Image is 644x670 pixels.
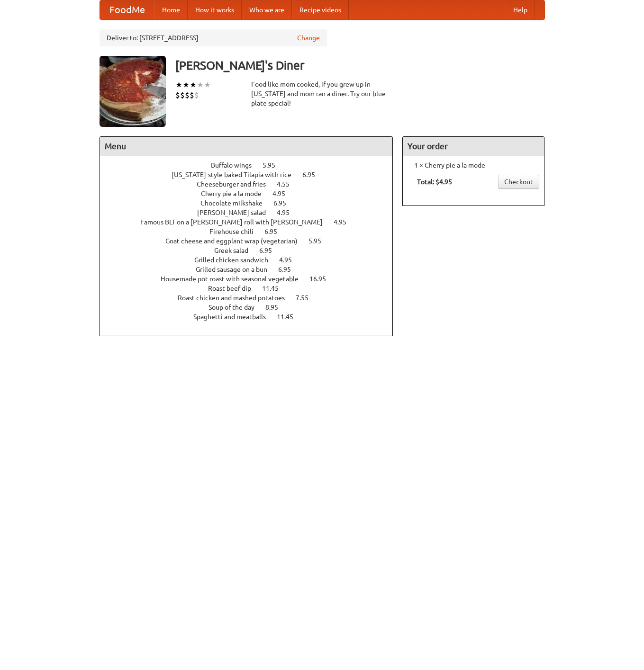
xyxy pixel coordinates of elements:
[197,180,275,188] span: Cheeseburger and fries
[200,199,272,207] span: Chocolate milkshake
[278,266,300,273] span: 6.95
[273,199,296,207] span: 6.95
[408,161,539,170] li: 1 × Cherry pie a la mode
[265,304,288,311] span: 8.95
[201,190,303,197] a: Cherry pie a la mode 4.95
[175,80,182,90] li: ★
[194,256,309,264] a: Grilled chicken sandwich 4.95
[182,80,190,90] li: ★
[209,228,263,235] span: Firehouse chili
[100,0,154,19] a: FoodMe
[178,294,326,302] a: Roast chicken and mashed potatoes 7.55
[180,90,185,100] li: $
[190,90,194,100] li: $
[172,171,333,179] a: [US_STATE]-style baked Tilapia with rice 6.95
[417,178,452,186] b: Total: $4.95
[196,266,277,273] span: Grilled sausage on a bun
[263,161,285,169] span: 5.95
[194,90,199,100] li: $
[100,29,327,46] div: Deliver to: [STREET_ADDRESS]
[161,275,344,283] a: Housemade pot roast with seasonal vegetable 16.95
[297,33,320,43] a: Change
[277,313,303,321] span: 11.45
[194,256,278,264] span: Grilled chicken sandwich
[214,247,290,254] a: Greek salad 6.95
[196,266,308,273] a: Grilled sausage on a bun 6.95
[209,304,264,311] span: Soup of the day
[172,171,301,179] span: [US_STATE]-style baked Tilapia with rice
[506,0,535,19] a: Help
[175,90,180,100] li: $
[178,294,294,302] span: Roast chicken and mashed potatoes
[251,80,393,108] div: Food like mom cooked, if you grew up in [US_STATE] and mom ran a diner. Try our blue plate special!
[193,313,275,321] span: Spaghetti and meatballs
[100,56,166,127] img: angular.jpg
[188,0,242,19] a: How it works
[259,247,281,254] span: 6.95
[100,137,393,156] h4: Menu
[197,80,204,90] li: ★
[208,285,261,292] span: Roast beef dip
[209,228,295,235] a: Firehouse chili 6.95
[214,247,258,254] span: Greek salad
[193,313,311,321] a: Spaghetti and meatballs 11.45
[403,137,544,156] h4: Your order
[302,171,325,179] span: 6.95
[208,285,296,292] a: Roast beef dip 11.45
[165,237,307,245] span: Goat cheese and eggplant wrap (vegetarian)
[175,56,545,75] h3: [PERSON_NAME]'s Diner
[140,218,332,226] span: Famous BLT on a [PERSON_NAME] roll with [PERSON_NAME]
[264,228,287,235] span: 6.95
[200,199,304,207] a: Chocolate milkshake 6.95
[498,175,539,189] a: Checkout
[242,0,292,19] a: Who we are
[272,190,295,197] span: 4.95
[279,256,301,264] span: 4.95
[154,0,188,19] a: Home
[201,190,271,197] span: Cherry pie a la mode
[309,275,336,283] span: 16.95
[211,161,261,169] span: Buffalo wings
[211,161,293,169] a: Buffalo wings 5.95
[334,218,356,226] span: 4.95
[161,275,308,283] span: Housemade pot roast with seasonal vegetable
[292,0,349,19] a: Recipe videos
[140,218,364,226] a: Famous BLT on a [PERSON_NAME] roll with [PERSON_NAME] 4.95
[185,90,190,100] li: $
[190,80,197,90] li: ★
[197,180,307,188] a: Cheeseburger and fries 4.55
[165,237,339,245] a: Goat cheese and eggplant wrap (vegetarian) 5.95
[197,209,307,216] a: [PERSON_NAME] salad 4.95
[197,209,275,216] span: [PERSON_NAME] salad
[262,285,288,292] span: 11.45
[204,80,211,90] li: ★
[209,304,296,311] a: Soup of the day 8.95
[296,294,318,302] span: 7.55
[308,237,331,245] span: 5.95
[277,209,299,216] span: 4.95
[277,180,299,188] span: 4.55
